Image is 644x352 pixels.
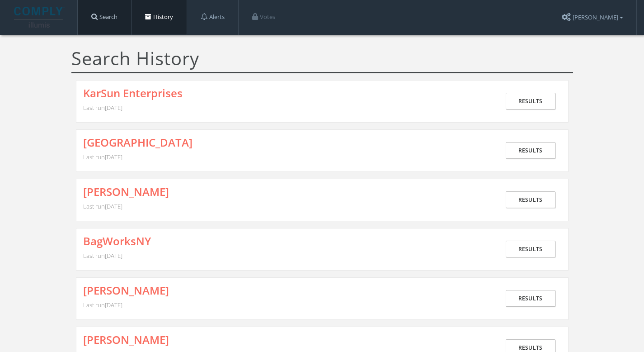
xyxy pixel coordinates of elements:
span: Last run [DATE] [83,153,122,161]
a: Results [506,142,555,159]
a: Results [506,290,555,307]
a: [PERSON_NAME] [83,334,169,346]
a: [PERSON_NAME] [83,186,169,198]
a: Results [506,241,555,257]
a: KarSun Enterprises [83,87,183,99]
span: Last run [DATE] [83,301,122,309]
span: Last run [DATE] [83,202,122,210]
span: Last run [DATE] [83,104,122,112]
a: Results [506,191,555,208]
span: Last run [DATE] [83,252,122,260]
img: illumis [14,7,65,28]
a: [PERSON_NAME] [83,285,169,296]
a: BagWorksNY [83,235,151,247]
a: [GEOGRAPHIC_DATA] [83,137,193,148]
a: Results [506,93,555,109]
h1: Search History [71,48,573,73]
